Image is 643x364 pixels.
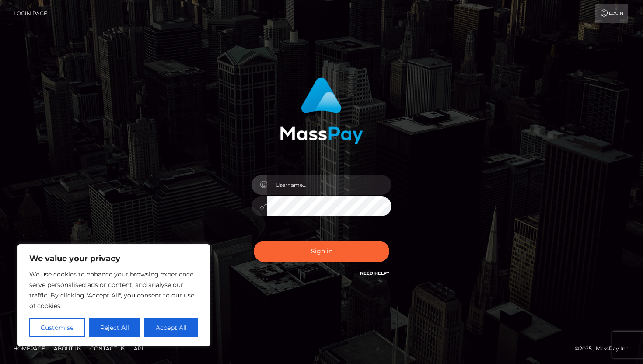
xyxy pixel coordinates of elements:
[10,342,49,355] a: Homepage
[89,318,141,337] button: Reject All
[14,4,47,23] a: Login Page
[267,175,391,195] input: Username...
[130,342,147,355] a: API
[254,241,389,262] button: Sign in
[29,269,198,311] p: We use cookies to enhance your browsing experience, serve personalised ads or content, and analys...
[360,270,389,276] a: Need Help?
[595,4,628,23] a: Login
[29,318,85,337] button: Customise
[87,342,129,355] a: Contact Us
[17,244,210,346] div: We value your privacy
[280,77,363,144] img: MassPay Login
[575,344,636,353] div: © 2025 , MassPay Inc.
[29,253,198,264] p: We value your privacy
[144,318,198,337] button: Accept All
[50,342,85,355] a: About Us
